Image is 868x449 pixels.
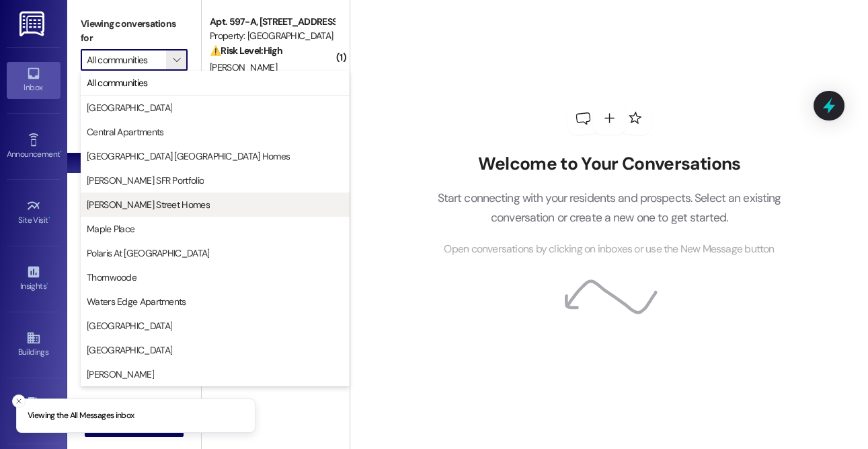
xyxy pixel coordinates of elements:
[81,13,188,49] label: Viewing conversations for
[7,62,61,98] a: Inbox
[210,15,334,29] div: Apt. 597-A, [STREET_ADDRESS]
[67,274,201,288] div: Prospects
[87,222,134,236] span: Maple Place
[87,174,204,187] span: [PERSON_NAME] SFR Portfolio
[210,44,282,57] strong: ⚠️ Risk Level: High
[87,198,210,211] span: [PERSON_NAME] Street Homes
[48,213,50,223] span: •
[87,246,209,260] span: Polaris At [GEOGRAPHIC_DATA]
[210,29,334,43] div: Property: [GEOGRAPHIC_DATA]
[7,261,61,297] a: Insights •
[7,393,61,429] a: Leads
[12,394,26,408] button: Close toast
[7,195,61,231] a: Site Visit •
[87,368,154,381] span: [PERSON_NAME]
[417,188,801,227] p: Start connecting with your residents and prospects. Select an existing conversation or create a n...
[46,279,48,289] span: •
[87,319,172,333] span: [GEOGRAPHIC_DATA]
[87,271,136,284] span: Thornwoode
[87,149,290,163] span: [GEOGRAPHIC_DATA] [GEOGRAPHIC_DATA] Homes
[60,147,62,157] span: •
[87,49,166,71] input: All communities
[87,343,172,357] span: [GEOGRAPHIC_DATA]
[87,295,186,308] span: Waters Edge Apartments
[28,410,134,422] p: Viewing the All Messages inbox
[173,55,180,65] i: 
[7,326,61,363] a: Buildings
[87,76,148,90] span: All communities
[87,125,163,139] span: Central Apartments
[417,153,801,175] h2: Welcome to Your Conversations
[87,101,172,114] span: [GEOGRAPHIC_DATA]
[67,91,201,105] div: Prospects + Residents
[19,11,47,36] img: ResiDesk Logo
[444,241,774,258] span: Open conversations by clicking on inboxes or use the New Message button
[210,61,277,73] span: [PERSON_NAME]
